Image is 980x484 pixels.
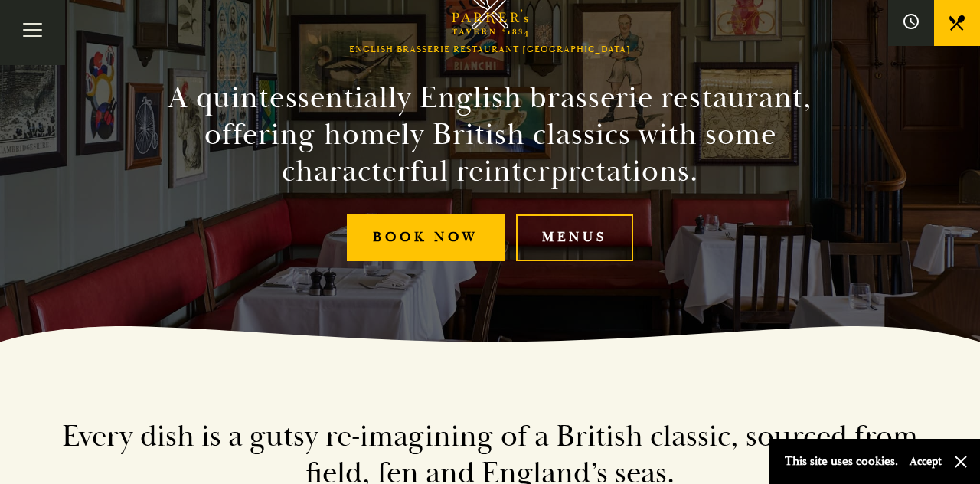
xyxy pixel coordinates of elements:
[910,454,942,469] button: Accept
[785,450,898,473] p: This site uses cookies.
[516,214,633,261] a: Menus
[953,454,969,469] button: Close and accept
[349,44,631,55] h1: English Brasserie Restaurant [GEOGRAPHIC_DATA]
[141,80,839,190] h2: A quintessentially English brasserie restaurant, offering homely British classics with some chara...
[347,214,505,261] a: Book Now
